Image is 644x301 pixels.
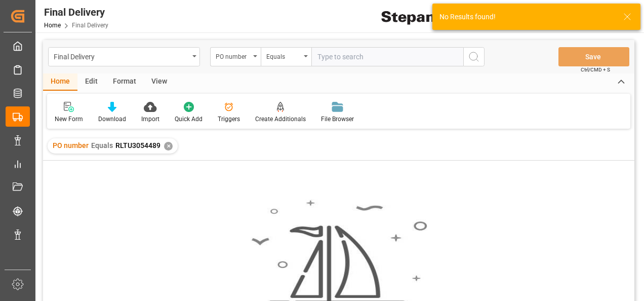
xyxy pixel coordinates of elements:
a: Home [44,22,61,29]
div: No Results found! [439,12,614,22]
img: Stepan_Company_logo.svg.png_1713531530.png [381,8,455,25]
div: Triggers [218,115,240,124]
div: Final Delivery [44,5,108,20]
button: Save [558,47,629,66]
span: RLTU3054489 [115,141,160,149]
input: Type to search [311,47,463,66]
div: PO number [216,50,250,61]
div: Home [43,73,77,91]
div: Equals [266,50,301,61]
div: Create Additionals [255,115,306,124]
button: search button [463,47,485,66]
div: Edit [77,73,105,91]
div: Import [141,115,159,124]
span: PO number [53,141,89,149]
div: New Form [55,115,83,124]
button: open menu [261,47,311,66]
button: open menu [210,47,261,66]
div: ✕ [164,142,173,150]
div: Download [98,115,126,124]
div: Quick Add [175,115,203,124]
button: open menu [48,47,200,66]
div: View [144,73,175,91]
span: Equals [91,141,113,149]
div: File Browser [321,115,354,124]
span: Ctrl/CMD + S [581,66,610,73]
div: Final Delivery [54,50,189,62]
div: Format [105,73,144,91]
